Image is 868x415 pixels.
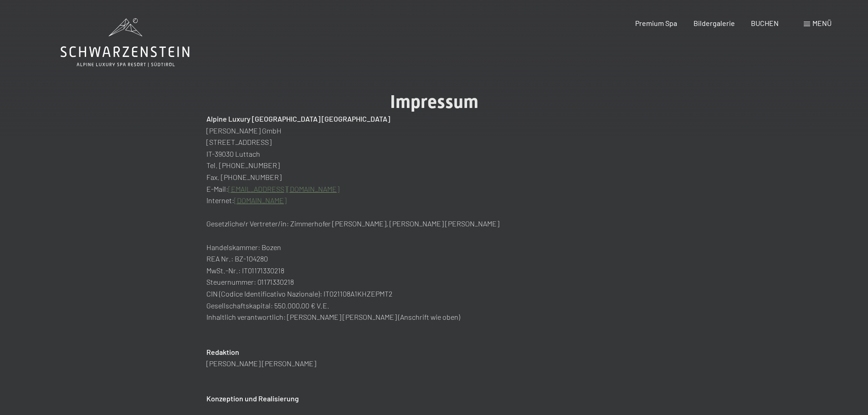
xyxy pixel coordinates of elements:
[206,311,662,323] p: Inhaltlich verantwortlich: [PERSON_NAME] [PERSON_NAME] (Anschrift wie oben)
[206,241,662,253] p: Handelskammer: Bozen
[206,218,662,230] h3: Gesetzliche/r Vertreter/in: Zimmerhofer [PERSON_NAME], [PERSON_NAME] [PERSON_NAME]
[206,171,662,183] p: Fax. [PHONE_NUMBER]
[206,358,662,369] p: [PERSON_NAME] [PERSON_NAME]
[206,393,662,405] h2: Konzeption und Realisierung
[206,346,662,358] h2: Redaktion
[206,288,662,300] p: CIN (Codice Identificativo Nazionale): IT021108A1KHZEPMT2
[206,276,662,288] p: Steuernummer: 01171330218
[751,19,779,27] a: BUCHEN
[228,184,339,193] a: [EMAIL_ADDRESS][DOMAIN_NAME]
[693,19,735,27] a: Bildergalerie
[206,300,662,312] p: Gesellschaftskapital: 550.000,00 € V.E.
[206,159,662,171] p: Tel. [PHONE_NUMBER]
[206,195,662,206] p: Internet:
[206,136,662,148] p: [STREET_ADDRESS]
[206,183,662,195] p: E-Mail:
[234,196,287,205] a: [DOMAIN_NAME]
[812,19,832,27] span: Menü
[206,148,662,160] p: IT-39030 Luttach
[206,113,662,125] h2: Alpine Luxury [GEOGRAPHIC_DATA] [GEOGRAPHIC_DATA]
[206,253,662,265] p: REA Nr.: BZ-104280
[206,265,662,277] p: MwSt.-Nr.: IT01171330218
[635,19,677,27] a: Premium Spa
[390,91,478,113] span: Impressum
[206,125,662,137] p: [PERSON_NAME] GmbH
